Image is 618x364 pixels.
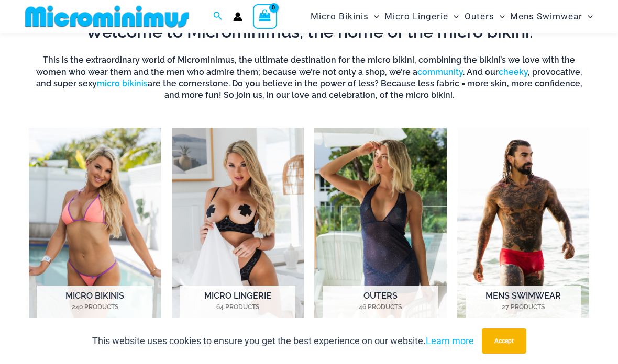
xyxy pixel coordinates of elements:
[172,128,304,333] a: Visit product category Micro Lingerie
[384,3,448,30] span: Micro Lingerie
[314,128,447,333] a: Visit product category Outers
[213,10,223,23] a: Search icon link
[465,3,494,30] span: Outers
[582,3,593,30] span: Menu Toggle
[306,2,597,31] nav: Site Navigation
[382,3,461,30] a: Micro LingerieMenu ToggleMenu Toggle
[29,54,589,101] h6: This is the extraordinary world of Microminimus, the ultimate destination for the micro bikini, c...
[21,5,193,28] img: MM SHOP LOGO FLAT
[448,3,459,30] span: Menu Toggle
[253,4,277,28] a: View Shopping Cart, empty
[426,335,474,346] a: Learn more
[466,286,581,318] h2: Mens Swimwear
[92,333,474,349] p: This website uses cookies to ensure you get the best experience on our website.
[462,3,507,30] a: OutersMenu ToggleMenu Toggle
[180,286,295,318] h2: Micro Lingerie
[494,3,505,30] span: Menu Toggle
[457,128,590,333] img: Mens Swimwear
[29,128,161,333] img: Micro Bikinis
[97,78,148,88] a: micro bikinis
[180,302,295,312] mark: 64 Products
[311,3,369,30] span: Micro Bikinis
[37,286,152,318] h2: Micro Bikinis
[37,302,152,312] mark: 240 Products
[369,3,379,30] span: Menu Toggle
[323,302,438,312] mark: 46 Products
[314,128,447,333] img: Outers
[507,3,595,30] a: Mens SwimwearMenu ToggleMenu Toggle
[29,128,161,333] a: Visit product category Micro Bikinis
[308,3,382,30] a: Micro BikinisMenu ToggleMenu Toggle
[510,3,582,30] span: Mens Swimwear
[499,67,528,77] a: cheeky
[323,286,438,318] h2: Outers
[417,67,463,77] a: community
[457,128,590,333] a: Visit product category Mens Swimwear
[482,328,526,354] button: Accept
[233,12,242,21] a: Account icon link
[466,302,581,312] mark: 27 Products
[172,128,304,333] img: Micro Lingerie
